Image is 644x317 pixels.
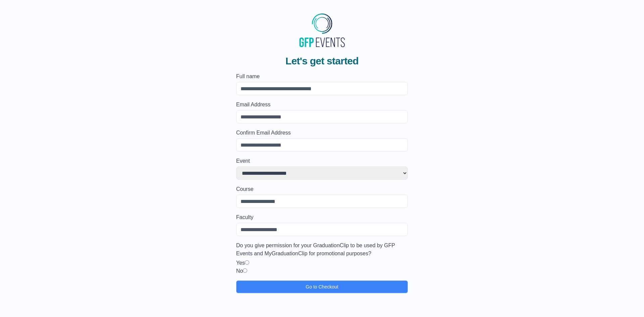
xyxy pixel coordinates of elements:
[236,129,408,137] label: Confirm Email Address
[297,11,347,50] img: MyGraduationClip
[236,280,408,293] button: Go to Checkout
[236,242,408,258] label: Do you give permission for your GraduationClip to be used by GFP Events and MyGraduationClip for ...
[236,185,408,193] label: Course
[236,260,245,266] label: Yes
[236,101,408,109] label: Email Address
[236,213,408,221] label: Faculty
[285,55,359,67] span: Let's get started
[236,157,408,165] label: Event
[236,72,408,81] label: Full name
[236,268,243,274] label: No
